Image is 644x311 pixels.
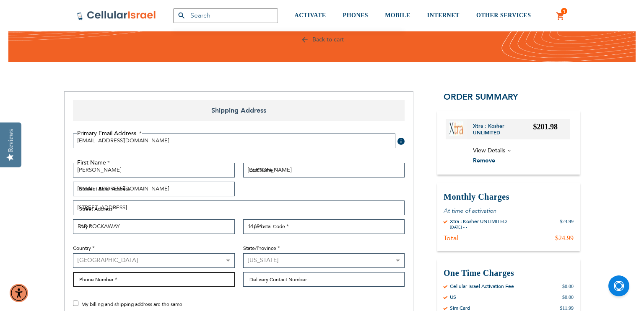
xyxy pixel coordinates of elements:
[556,11,565,21] a: 1
[73,100,405,121] span: Shipping Address
[444,191,574,203] h3: Monthly Charges
[173,8,278,23] input: Search
[476,12,531,18] span: OTHER SERVICES
[7,129,15,152] div: Reviews
[450,294,456,301] div: US
[449,121,463,136] img: Xtra : Kosher UNLIMITED
[533,123,558,131] span: $201.98
[385,12,410,18] span: MOBILE
[427,12,460,18] span: INTERNET
[81,301,182,308] span: My billing and shipping address are the same
[562,283,574,290] div: $0.00
[562,294,574,301] div: $0.00
[450,283,514,290] div: Cellular Israel Activation Fee
[444,234,458,242] div: Total
[473,123,533,136] a: Xtra : Kosher UNLIMITED
[560,218,574,230] div: $24.99
[555,234,574,242] div: $24.99
[444,91,518,103] span: Order Summary
[295,12,326,18] span: ACTIVATE
[444,207,574,215] p: At time of activation
[563,8,566,15] span: 1
[450,218,507,225] div: Xtra : Kosher UNLIMITED
[343,12,369,18] span: PHONES
[473,157,495,164] span: Remove
[473,147,505,154] span: View Details
[77,10,156,21] img: Cellular Israel Logo
[444,267,574,279] h3: One Time Charges
[301,36,344,44] a: Back to cart
[10,284,28,302] div: Accessibility Menu
[450,225,507,230] div: [DATE] - -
